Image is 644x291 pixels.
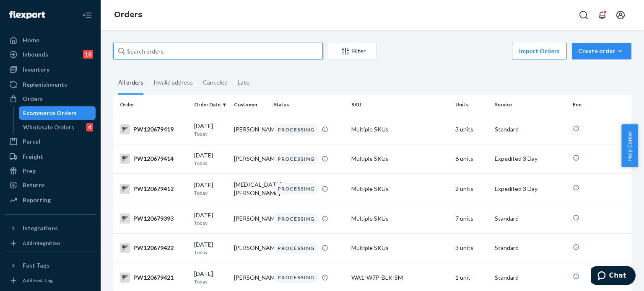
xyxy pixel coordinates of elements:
[194,249,227,256] p: Today
[621,124,638,167] button: Help Center
[23,50,48,59] div: Inbounds
[495,273,566,282] p: Standard
[591,266,636,287] iframe: Opens a widget where you can chat to one of our agents
[23,196,51,204] div: Reporting
[194,130,227,137] p: Today
[348,233,452,263] td: Multiple SKUs
[495,214,566,223] p: Standard
[120,184,187,194] div: PW120679412
[5,276,96,286] a: Add Fast Tag
[270,95,348,115] th: Status
[194,278,227,285] p: Today
[5,178,96,192] a: Returns
[231,173,270,204] td: [MEDICAL_DATA][PERSON_NAME]
[5,78,96,91] a: Replenishments
[118,72,143,95] div: All orders
[19,106,96,120] a: Ecommerce Orders
[23,109,77,117] div: Ecommerce Orders
[512,43,567,59] button: Import Orders
[5,193,96,207] a: Reporting
[348,115,452,144] td: Multiple SKUs
[113,43,323,59] input: Search orders
[83,50,93,59] div: 18
[495,155,566,163] p: Expedited 3 Day
[274,124,318,135] div: PROCESSING
[274,213,318,224] div: PROCESSING
[495,244,566,252] p: Standard
[5,238,96,248] a: Add Integration
[5,150,96,163] a: Freight
[238,72,249,93] div: Late
[23,152,43,161] div: Freight
[5,135,96,148] a: Parcel
[274,272,318,283] div: PROCESSING
[452,95,492,115] th: Units
[351,273,448,282] div: WA1-W7P-BLK-SM
[495,185,566,193] p: Expedited 3 Day
[120,214,187,224] div: PW120679393
[23,137,40,146] div: Parcel
[113,95,191,115] th: Order
[86,123,93,131] div: 4
[23,181,45,189] div: Returns
[5,33,96,47] a: Home
[5,92,96,106] a: Orders
[23,261,49,270] div: Fast Tags
[348,95,452,115] th: SKU
[79,7,96,23] button: Close Navigation
[23,95,43,103] div: Orders
[274,242,318,254] div: PROCESSING
[107,3,149,27] ol: breadcrumbs
[612,7,629,23] button: Open account menu
[120,124,187,134] div: PW120679419
[231,115,270,144] td: [PERSON_NAME]
[231,204,270,233] td: [PERSON_NAME]
[452,204,492,233] td: 7 units
[114,10,142,19] a: Orders
[491,95,569,115] th: Service
[452,173,492,204] td: 2 units
[194,240,227,256] div: [DATE]
[348,204,452,233] td: Multiple SKUs
[5,63,96,76] a: Inventory
[452,115,492,144] td: 3 units
[23,277,53,284] div: Add Fast Tag
[452,144,492,173] td: 6 units
[231,144,270,173] td: [PERSON_NAME]
[194,270,227,285] div: [DATE]
[194,219,227,227] p: Today
[274,153,318,165] div: PROCESSING
[234,101,267,108] div: Customer
[194,181,227,196] div: [DATE]
[452,233,492,263] td: 3 units
[194,189,227,196] p: Today
[348,173,452,204] td: Multiple SKUs
[569,95,631,115] th: Fee
[328,47,376,55] div: Filter
[23,65,49,74] div: Inventory
[120,273,187,283] div: PW120679421
[5,221,96,235] button: Integrations
[203,72,228,93] div: Canceled
[194,122,227,137] div: [DATE]
[23,239,60,247] div: Add Integration
[594,7,610,23] button: Open notifications
[5,48,96,61] a: Inbounds18
[194,211,227,227] div: [DATE]
[23,36,39,44] div: Home
[194,151,227,167] div: [DATE]
[348,144,452,173] td: Multiple SKUs
[19,121,96,134] a: Wholesale Orders4
[23,123,74,131] div: Wholesale Orders
[578,47,625,55] div: Create order
[328,43,377,59] button: Filter
[495,125,566,134] p: Standard
[231,233,270,263] td: [PERSON_NAME]
[153,72,193,93] div: Invalid address
[5,164,96,178] a: Prep
[23,167,36,175] div: Prep
[120,243,187,253] div: PW120679422
[9,11,45,19] img: Flexport logo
